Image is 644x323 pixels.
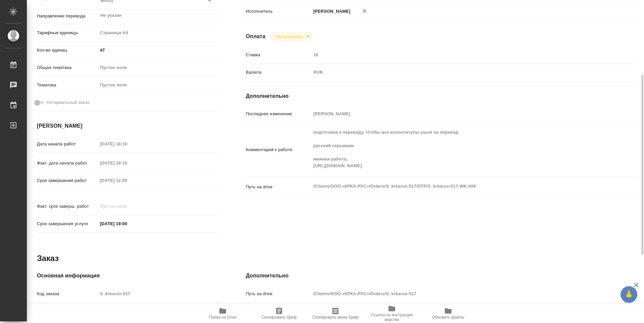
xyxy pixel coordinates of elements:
input: Пустое поле [311,109,604,119]
p: [PERSON_NAME] [311,8,351,15]
p: Тарифные единицы [37,29,98,36]
input: ✎ Введи что-нибудь [98,45,219,55]
span: Обновить файлы [432,315,465,320]
input: Пустое поле [311,289,604,299]
h4: Дополнительно [246,272,637,280]
button: 🙏 [621,286,637,303]
h2: Заказ [37,253,59,264]
p: Валюта [246,69,311,76]
span: Скопировать мини-бриф [312,315,358,320]
p: Последнее изменение [246,111,311,117]
button: Папка на Drive [195,304,251,323]
p: Дата начала работ [37,141,98,147]
p: Путь на drive [246,290,311,297]
input: Пустое поле [98,158,156,168]
button: Удалить исполнителя [357,4,372,18]
div: Пустое поле [100,82,211,88]
p: Срок завершения услуги [37,220,98,227]
input: Пустое поле [311,50,604,60]
p: Исполнитель [246,8,311,15]
span: Ссылка на инструкции верстки [368,313,416,322]
span: Скопировать бриф [261,315,297,320]
div: Не оплачена [271,32,312,41]
input: Пустое поле [98,201,156,211]
h4: Оплата [246,33,266,41]
input: Пустое поле [98,176,156,185]
p: Факт. срок заверш. работ [37,203,98,210]
textarea: /Clients/ООО «КРКА-РУС»/Orders/S_krkarus-517/DTP/S_krkarus-517-WK-009 [311,181,604,192]
div: Пустое поле [100,64,211,71]
p: Код заказа [37,290,98,297]
p: Тематика [37,82,98,88]
span: 🙏 [623,287,635,302]
p: Комментарий к работе [246,146,311,153]
p: Ставка [246,52,311,58]
button: Скопировать мини-бриф [307,304,364,323]
span: Нотариальный заказ [47,99,89,106]
div: Страница А4 [98,27,219,39]
p: Факт. дата начала работ [37,160,98,167]
p: Направление перевода [37,13,98,19]
textarea: подготовка к переводу. Чтобы все колонтитулы ушли на перевод русский скрываем межная работа: [URL... [311,127,604,172]
input: ✎ Введи что-нибудь [98,219,156,229]
span: Папка на Drive [209,315,236,320]
button: Ссылка на инструкции верстки [364,304,420,323]
h4: Основная информация [37,272,219,280]
div: Пустое поле [98,62,219,73]
p: Путь на drive [246,184,311,190]
p: Общая тематика [37,64,98,71]
button: Скопировать бриф [251,304,307,323]
button: Обновить файлы [420,304,476,323]
h4: Дополнительно [246,92,637,100]
input: Пустое поле [98,289,219,299]
h4: [PERSON_NAME] [37,122,219,130]
p: Срок завершения работ [37,177,98,184]
div: Пустое поле [98,79,219,91]
div: RUB [311,67,604,78]
p: Кол-во единиц [37,47,98,54]
input: Пустое поле [98,139,156,149]
button: Не оплачена [274,34,304,40]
